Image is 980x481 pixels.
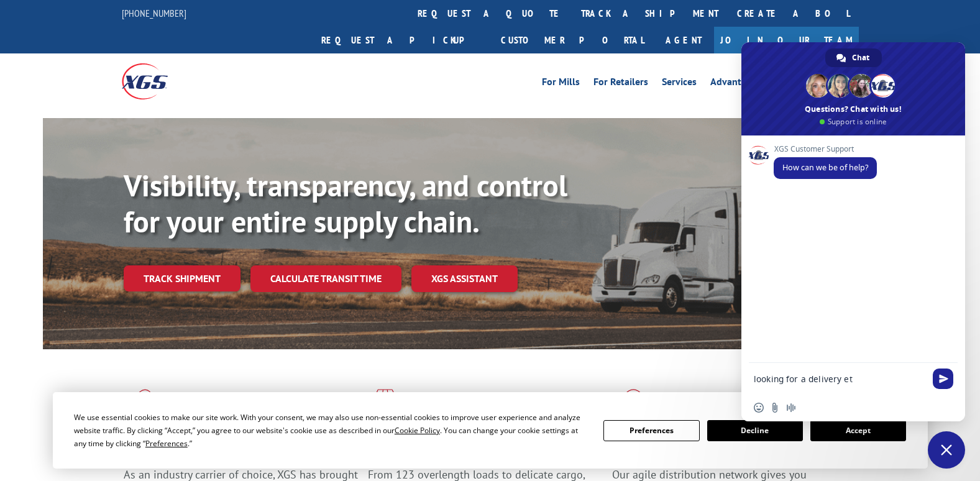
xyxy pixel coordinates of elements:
a: For Mills [542,77,580,91]
img: xgs-icon-focused-on-flooring-red [368,389,397,421]
span: How can we be of help? [782,162,868,173]
div: Cookie Consent Prompt [53,392,928,469]
span: Preferences [145,438,188,449]
a: Request a pickup [312,27,492,53]
img: xgs-icon-flagship-distribution-model-red [612,389,655,421]
button: Preferences [603,420,699,441]
span: Audio message [786,403,796,413]
a: Agent [653,27,714,53]
a: Join Our Team [714,27,859,53]
span: Send [933,369,953,389]
a: [PHONE_NUMBER] [122,7,186,19]
a: Track shipment [124,265,240,291]
b: Visibility, transparency, and control for your entire supply chain. [124,166,567,240]
a: Customer Portal [492,27,653,53]
button: Decline [707,420,803,441]
div: Close chat [928,431,965,469]
img: xgs-icon-total-supply-chain-intelligence-red [124,389,162,421]
textarea: Compose your message... [754,373,925,385]
span: Insert an emoji [754,403,764,413]
a: Advantages [710,77,761,91]
a: For Retailers [593,77,648,91]
a: Calculate transit time [250,265,401,292]
div: We use essential cookies to make our site work. With your consent, we may also use non-essential ... [74,411,588,450]
span: XGS Customer Support [774,145,877,153]
span: Chat [852,48,869,67]
span: Cookie Policy [395,425,440,436]
a: Services [662,77,697,91]
button: Accept [810,420,906,441]
a: XGS ASSISTANT [411,265,518,292]
div: Chat [825,48,882,67]
span: Send a file [770,403,780,413]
